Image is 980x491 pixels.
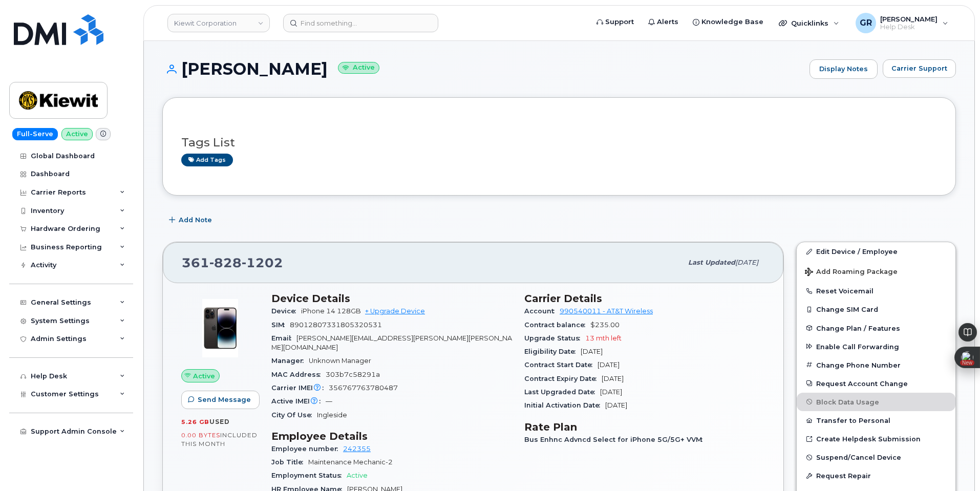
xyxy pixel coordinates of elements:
a: Display Notes [809,59,878,79]
a: 990540011 - AT&T Wireless [560,307,653,315]
span: Last Upgraded Date [524,388,600,396]
h3: Employee Details [271,430,512,442]
span: 13 mth left [585,334,622,342]
span: Contract balance [524,321,590,329]
a: + Upgrade Device [365,307,425,315]
button: Reset Voicemail [797,282,955,300]
span: Manager [271,357,309,365]
span: Last updated [688,259,735,266]
span: Carrier Support [891,63,947,73]
span: Eligibility Date [524,348,581,355]
span: Employee number [271,445,343,453]
span: Bus Enhnc Advncd Select for iPhone 5G/5G+ VVM [524,436,708,443]
span: Device [271,307,301,315]
button: Transfer to Personal [797,411,955,430]
span: [DATE] [598,361,620,369]
button: Add Roaming Package [797,261,955,282]
span: 828 [209,255,242,270]
span: Maintenance Mechanic-2 [308,458,393,466]
button: Change SIM Card [797,300,955,318]
span: Change Plan / Features [816,324,900,332]
span: 89012807331805320531 [290,321,382,329]
span: Upgrade Status [524,334,585,342]
span: Add Roaming Package [805,268,898,277]
button: Change Phone Number [797,356,955,374]
span: Unknown Manager [309,357,371,365]
small: Active [338,62,379,74]
span: Employment Status [271,472,347,479]
button: Request Account Change [797,374,955,393]
span: Active [347,472,368,479]
span: Contract Start Date [524,361,598,369]
button: Suspend/Cancel Device [797,448,955,466]
span: 1202 [242,255,283,270]
h3: Carrier Details [524,292,765,305]
span: 356767763780487 [329,384,398,392]
h3: Rate Plan [524,421,765,433]
h3: Tags List [181,136,937,149]
span: MAC Address [271,371,326,378]
span: Contract Expiry Date [524,375,602,382]
span: [DATE] [605,401,627,409]
span: — [326,397,332,405]
a: Edit Device / Employee [797,242,955,261]
button: Block Data Usage [797,393,955,411]
iframe: Messenger Launcher [935,446,972,483]
span: [PERSON_NAME][EMAIL_ADDRESS][PERSON_NAME][PERSON_NAME][DOMAIN_NAME] [271,334,512,351]
span: Add Note [179,215,212,225]
span: Account [524,307,560,315]
span: 361 [182,255,283,270]
span: Active IMEI [271,397,326,405]
a: Create Helpdesk Submission [797,430,955,448]
span: SIM [271,321,290,329]
button: Enable Call Forwarding [797,337,955,356]
span: used [209,418,230,425]
span: Suspend/Cancel Device [816,454,901,461]
span: Ingleside [317,411,347,419]
a: 242355 [343,445,371,453]
span: City Of Use [271,411,317,419]
button: Add Note [162,211,221,229]
span: 303b7c58291a [326,371,380,378]
span: Job Title [271,458,308,466]
span: Send Message [198,395,251,404]
span: Initial Activation Date [524,401,605,409]
h3: Device Details [271,292,512,305]
span: Enable Call Forwarding [816,343,899,350]
span: [DATE] [581,348,603,355]
span: 5.26 GB [181,418,209,425]
span: [DATE] [602,375,624,382]
span: $235.00 [590,321,620,329]
span: iPhone 14 128GB [301,307,361,315]
button: Change Plan / Features [797,319,955,337]
button: Send Message [181,391,260,409]
button: Carrier Support [883,59,956,78]
span: Active [193,371,215,381]
span: Carrier IMEI [271,384,329,392]
span: [DATE] [735,259,758,266]
h1: [PERSON_NAME] [162,60,804,78]
span: [DATE] [600,388,622,396]
button: Request Repair [797,466,955,485]
img: image20231002-3703462-njx0qo.jpeg [189,297,251,359]
a: Add tags [181,154,233,166]
span: Email [271,334,296,342]
span: 0.00 Bytes [181,432,220,439]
